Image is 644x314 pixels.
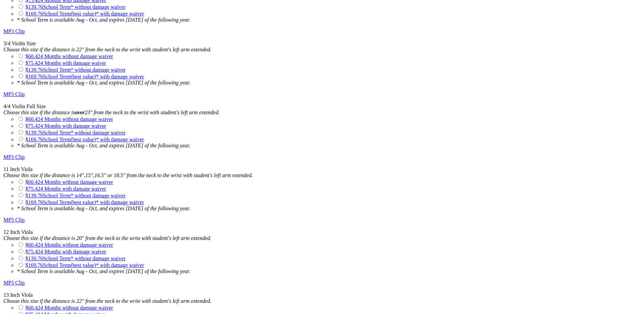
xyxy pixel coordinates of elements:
[25,116,113,122] a: $60.424 Months without damage waiver
[25,305,40,311] span: $60.42
[25,4,43,10] span: $139.76
[25,305,113,311] a: $60.424 Months without damage waiver
[17,17,190,23] em: * School Term is available Aug - Oct, and expires [DATE] of the following year.
[3,217,25,223] a: MP3 Clip
[25,256,43,261] span: $139.76
[25,179,113,185] a: $60.424 Months without damage waiver
[3,91,25,97] a: MP3 Clip
[25,116,40,122] span: $60.42
[3,28,25,34] a: MP3 Clip
[25,53,40,59] span: $60.42
[25,249,40,255] span: $75.42
[25,242,40,248] span: $60.42
[3,298,211,304] em: Choose this size if the distance is 22" from the neck to the wrist with student's left arm extended.
[25,186,40,192] span: $75.42
[17,206,190,211] em: * School Term is available Aug - Oct, and expires [DATE] of the following year.
[25,74,144,79] a: $169.76School Term(best value)* with damage waiver
[25,262,43,268] span: $169.76
[25,11,144,17] a: $169.76School Term(best value)* with damage waiver
[25,199,43,205] span: $169.76
[25,193,125,198] a: $139.76School Term* without damage waiver
[25,199,144,205] a: $169.76School Term(best value)* with damage waiver
[25,60,40,66] span: $75.42
[3,229,401,235] div: 12 Inch Viola
[25,4,125,10] a: $139.76School Term* without damage waiver
[3,110,220,115] em: Choose this size if the distance is 23" from the neck to the wrist with student's left arm extended.
[25,186,106,192] a: $75.424 Months with damage waiver
[3,154,25,160] a: MP3 Clip
[25,53,113,59] a: $60.424 Months without damage waiver
[3,103,401,110] div: 4/4 Violin Full Size
[25,67,125,73] a: $139.76School Term* without damage waiver
[3,166,401,172] div: 11 Inch Viola
[25,130,125,136] a: $139.76School Term* without damage waiver
[17,268,190,274] em: * School Term is available Aug - Oct, and expires [DATE] of the following year.
[25,123,40,129] span: $75.42
[25,242,113,248] a: $60.424 Months without damage waiver
[25,249,106,255] a: $75.424 Months with damage waiver
[3,172,253,178] em: Choose this size if the distance is 14",15",16.5" or 18.5" from the neck to the wrist with studen...
[17,80,190,86] em: * School Term is available Aug - Oct, and expires [DATE] of the following year.
[75,110,85,115] strong: over
[25,137,43,142] span: $169.76
[3,235,211,241] em: Choose this size if the distance is 20" from the neck to the wrist with student's left arm extended.
[25,123,106,129] a: $75.424 Months with damage waiver
[25,60,106,66] a: $75.424 Months with damage waiver
[3,280,25,286] a: MP3 Clip
[25,262,144,268] a: $169.76School Term(best value)* with damage waiver
[25,193,43,198] span: $139.76
[3,41,401,47] div: 3/4 Violin Size
[25,179,40,185] span: $60.42
[17,143,190,148] em: * School Term is available Aug - Oct, and expires [DATE] of the following year.
[3,47,211,52] em: Choose this size if the distance is 22" from the neck to the wrist with student's left arm extended.
[25,137,144,142] a: $169.76School Term(best value)* with damage waiver
[3,292,401,298] div: 13 Inch Viola
[25,74,43,79] span: $169.76
[25,11,43,17] span: $169.76
[25,130,43,136] span: $139.76
[25,256,125,261] a: $139.76School Term* without damage waiver
[25,67,43,73] span: $139.76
